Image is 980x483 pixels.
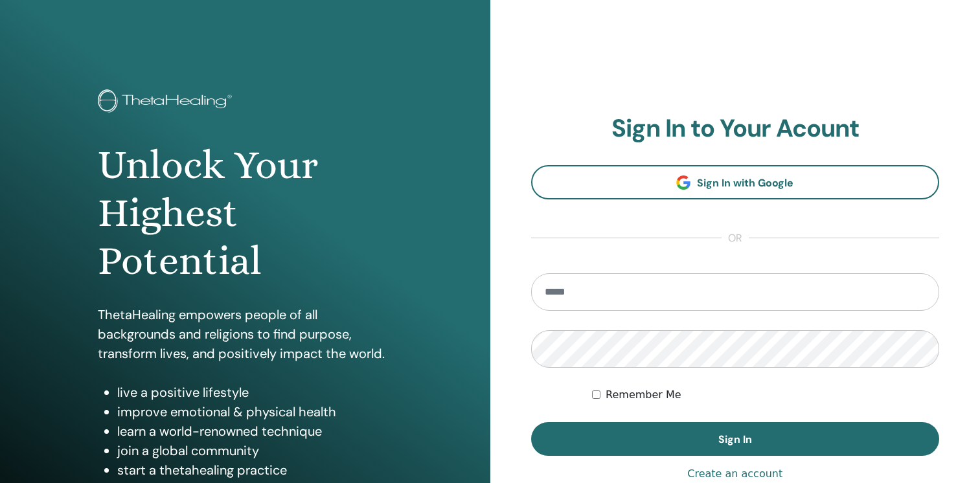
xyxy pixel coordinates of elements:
button: Sign In [531,422,940,456]
li: start a thetahealing practice [117,460,392,480]
div: Keep me authenticated indefinitely or until I manually logout [592,387,939,403]
li: live a positive lifestyle [117,383,392,402]
span: Sign In with Google [697,176,793,190]
a: Create an account [687,466,782,482]
p: ThetaHealing empowers people of all backgrounds and religions to find purpose, transform lives, a... [98,305,392,363]
h2: Sign In to Your Acount [531,114,940,144]
label: Remember Me [606,387,681,403]
span: or [722,230,749,246]
li: join a global community [117,441,392,460]
h1: Unlock Your Highest Potential [98,141,392,286]
span: Sign In [718,432,752,446]
a: Sign In with Google [531,165,940,199]
li: improve emotional & physical health [117,402,392,421]
li: learn a world-renowned technique [117,421,392,441]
